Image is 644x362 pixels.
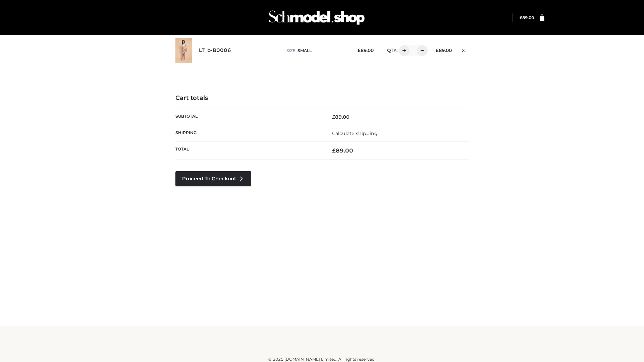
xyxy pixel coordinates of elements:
span: £ [358,48,361,53]
a: Proceed to Checkout [175,171,251,186]
span: £ [436,48,439,53]
span: £ [332,147,336,154]
bdi: 89.00 [358,48,374,53]
bdi: 89.00 [520,15,534,20]
th: Subtotal [175,109,322,125]
th: Shipping [175,125,322,141]
bdi: 89.00 [332,147,353,154]
div: QTY: [380,45,425,56]
a: Remove this item [459,45,469,54]
a: Calculate shipping [332,130,378,136]
a: £89.00 [520,15,534,20]
h4: Cart totals [175,95,469,102]
img: Schmodel Admin 964 [266,4,367,31]
p: size : [286,48,347,54]
span: £ [332,114,335,120]
bdi: 89.00 [332,114,350,120]
bdi: 89.00 [436,48,452,53]
span: £ [520,15,522,20]
th: Total [175,142,322,160]
span: SMALL [298,48,312,53]
a: LT_b-B0006 [199,47,231,54]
